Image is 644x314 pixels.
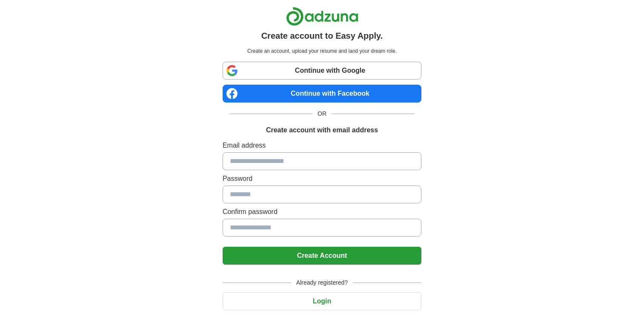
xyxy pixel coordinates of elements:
[224,47,420,55] p: Create an account, upload your resume and land your dream role.
[223,297,421,305] a: Login
[223,207,421,217] label: Confirm password
[286,7,358,26] img: Adzuna logo
[223,247,421,265] button: Create Account
[223,62,421,80] a: Continue with Google
[223,174,421,184] label: Password
[223,85,421,103] a: Continue with Facebook
[291,278,353,287] span: Already registered?
[223,292,421,310] button: Login
[266,125,378,135] h1: Create account with email address
[223,140,421,151] label: Email address
[261,29,383,42] h1: Create account to Easy Apply.
[312,109,332,118] span: OR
